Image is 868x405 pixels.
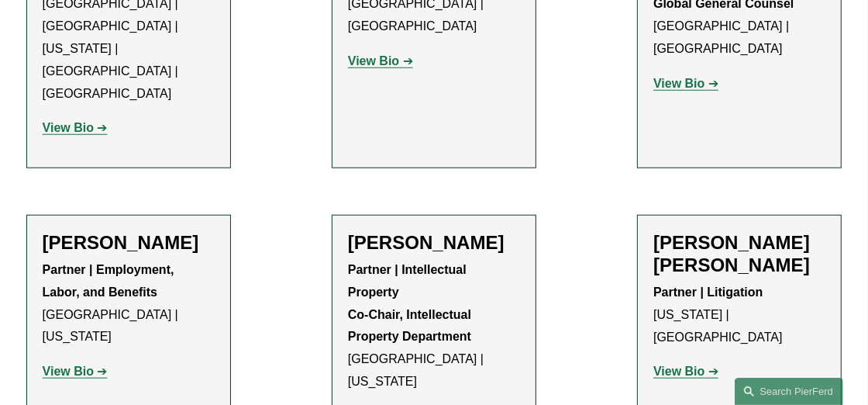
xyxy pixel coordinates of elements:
[653,77,718,90] a: View Bio
[348,231,520,254] h2: [PERSON_NAME]
[43,121,94,134] strong: View Bio
[43,121,108,134] a: View Bio
[653,231,825,276] h2: [PERSON_NAME] [PERSON_NAME]
[653,282,825,348] p: [US_STATE] | [GEOGRAPHIC_DATA]
[653,286,763,299] strong: Partner | Litigation
[653,365,718,378] a: View Bio
[348,263,475,343] strong: Partner | Intellectual Property Co-Chair, Intellectual Property Department
[348,54,399,67] strong: View Bio
[43,365,94,378] strong: View Bio
[348,54,413,67] a: View Bio
[43,231,215,254] h2: [PERSON_NAME]
[653,365,704,378] strong: View Bio
[43,365,108,378] a: View Bio
[348,259,520,393] p: [GEOGRAPHIC_DATA] | [US_STATE]
[43,263,177,299] strong: Partner | Employment, Labor, and Benefits
[43,259,215,348] p: [GEOGRAPHIC_DATA] | [US_STATE]
[735,378,843,405] a: Search this site
[653,77,704,90] strong: View Bio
